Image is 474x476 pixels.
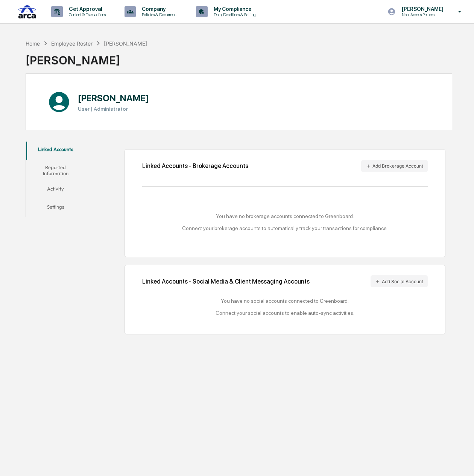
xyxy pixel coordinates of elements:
div: Linked Accounts - Brokerage Accounts [142,162,248,169]
p: Non-Access Persons [396,12,447,17]
div: Employee Roster [51,40,93,47]
div: Home [26,40,40,47]
p: Content & Transactions [63,12,109,17]
button: Add Brokerage Account [361,160,428,172]
iframe: Open customer support [450,451,470,471]
p: Company [136,6,181,12]
p: Data, Deadlines & Settings [208,12,261,17]
h3: User | Administrator [78,106,149,112]
div: [PERSON_NAME] [26,47,147,67]
div: [PERSON_NAME] [104,40,147,47]
div: secondary tabs example [26,142,85,217]
div: You have no brokerage accounts connected to Greenboard. Connect your brokerage accounts to automa... [142,213,428,231]
p: My Compliance [208,6,261,12]
img: logo [18,3,36,20]
button: Reported Information [26,160,85,181]
div: Linked Accounts - Social Media & Client Messaging Accounts [142,275,428,287]
button: Add Social Account [371,275,428,287]
button: Linked Accounts [26,142,85,160]
p: Policies & Documents [136,12,181,17]
div: You have no social accounts connected to Greenboard. Connect your social accounts to enable auto-... [142,298,428,316]
button: Settings [26,199,85,217]
button: Activity [26,181,85,199]
p: [PERSON_NAME] [396,6,447,12]
h1: [PERSON_NAME] [78,93,149,104]
p: Get Approval [63,6,109,12]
